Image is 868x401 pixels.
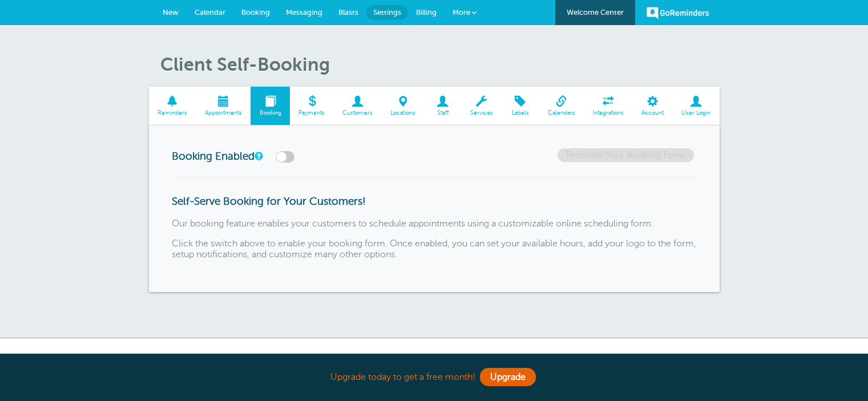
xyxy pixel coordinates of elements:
span: Booking [241,8,270,17]
a: Labels [502,87,539,125]
a: Staff [424,87,461,125]
p: Our booking feature enables your customers to schedule appointments using a customizable online s... [172,218,697,229]
span: Locations [387,110,419,116]
span: Services [467,110,496,116]
span: Integrations [590,110,627,116]
span: Billing [416,8,437,17]
a: Appointments [196,87,251,125]
a: Promote Your Booking Form [558,148,694,162]
a: Account [633,87,673,125]
a: Upgrade [480,368,536,386]
span: Labels [507,110,533,116]
a: Services [461,87,502,125]
span: Customers [340,110,376,116]
span: Messaging [286,8,322,17]
span: Reminders [155,110,191,116]
span: Blasts [338,8,358,17]
a: User Login [673,87,720,125]
a: This switch turns your online booking form on or off. [255,152,261,160]
a: Settings [366,5,408,20]
h3: Self-Serve Booking for Your Customers! [172,195,697,208]
div: Upgrade today to get a free month! [149,365,720,390]
span: User Login [679,110,714,116]
a: Reminders [149,87,196,125]
a: Payments [290,87,334,125]
span: Account [639,110,667,116]
a: Integrations [584,87,633,125]
span: Calendar [195,8,225,17]
span: More [453,8,470,17]
span: Appointments [201,110,245,116]
h3: Booking Enabled [172,148,343,163]
span: Booking [256,110,284,116]
a: Customers [334,87,382,125]
a: Locations [382,87,425,125]
a: Calendars [539,87,584,125]
span: New [163,8,179,17]
p: Click the switch above to enable your booking form. Once enabled, you can set your available hour... [172,238,697,260]
span: Payments [296,110,328,116]
h1: Client Self-Booking [160,54,720,75]
span: Settings [373,8,401,17]
span: Calendars [544,110,578,116]
span: Staff [430,110,455,116]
